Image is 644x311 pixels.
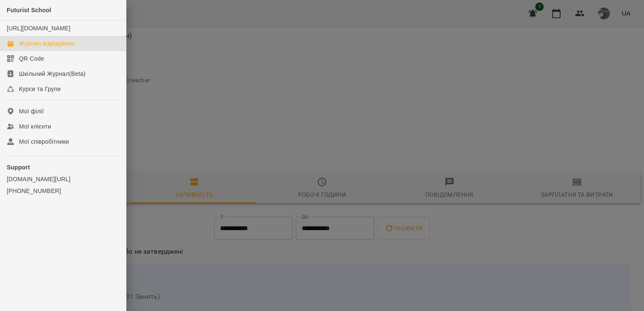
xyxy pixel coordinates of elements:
div: QR Code [19,54,44,63]
a: [DOMAIN_NAME][URL] [7,175,119,183]
div: Курси та Групи [19,85,61,93]
div: Журнал відвідувань [19,39,75,48]
div: Мої співробітники [19,137,69,146]
a: [PHONE_NUMBER] [7,187,119,195]
div: Шкільний Журнал(Beta) [19,70,86,78]
div: Мої клієнти [19,122,51,131]
div: Мої філії [19,107,44,115]
a: [URL][DOMAIN_NAME] [7,25,70,32]
span: Futurist School [7,7,51,13]
p: Support [7,163,119,172]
